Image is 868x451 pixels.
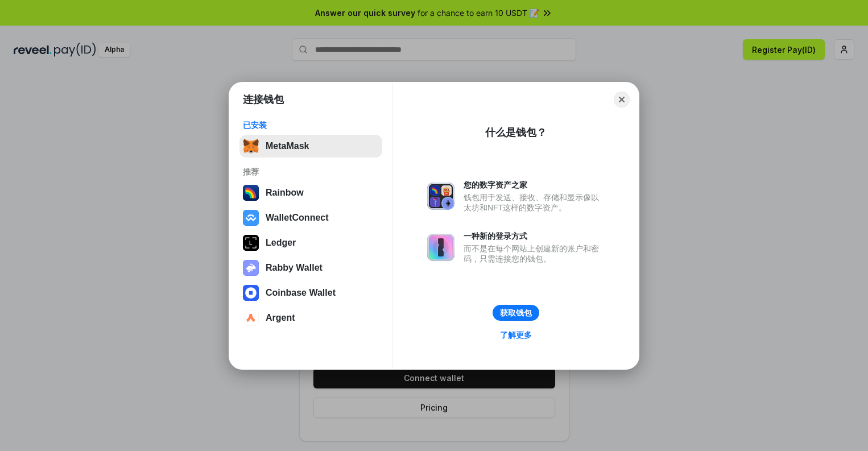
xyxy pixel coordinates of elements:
div: Argent [266,313,295,323]
button: Coinbase Wallet [239,282,382,304]
button: Rainbow [239,181,382,204]
img: svg+xml,%3Csvg%20width%3D%2228%22%20height%3D%2228%22%20viewBox%3D%220%200%2028%2028%22%20fill%3D... [243,310,259,326]
img: svg+xml,%3Csvg%20width%3D%22120%22%20height%3D%22120%22%20viewBox%3D%220%200%20120%20120%22%20fil... [243,185,259,201]
img: svg+xml,%3Csvg%20width%3D%2228%22%20height%3D%2228%22%20viewBox%3D%220%200%2028%2028%22%20fill%3D... [243,285,259,301]
div: Ledger [266,238,296,248]
img: svg+xml,%3Csvg%20xmlns%3D%22http%3A%2F%2Fwww.w3.org%2F2000%2Fsvg%22%20fill%3D%22none%22%20viewBox... [427,183,454,210]
button: Argent [239,307,382,329]
div: 获取钱包 [500,308,532,318]
button: 获取钱包 [493,305,539,321]
div: 了解更多 [500,330,532,340]
button: Close [614,92,630,107]
div: 已安装 [243,120,379,130]
a: 了解更多 [493,328,539,342]
div: 而不是在每个网站上创建新的账户和密码，只需连接您的钱包。 [464,243,605,264]
div: 您的数字资产之家 [464,180,605,190]
img: svg+xml,%3Csvg%20width%3D%2228%22%20height%3D%2228%22%20viewBox%3D%220%200%2028%2028%22%20fill%3D... [243,210,259,226]
div: WalletConnect [266,213,329,223]
div: MetaMask [266,141,309,151]
button: Rabby Wallet [239,256,382,279]
div: 钱包用于发送、接收、存储和显示像以太坊和NFT这样的数字资产。 [464,192,605,213]
div: 推荐 [243,167,379,177]
div: Rainbow [266,188,304,198]
button: Ledger [239,231,382,254]
button: WalletConnect [239,206,382,229]
img: svg+xml,%3Csvg%20xmlns%3D%22http%3A%2F%2Fwww.w3.org%2F2000%2Fsvg%22%20fill%3D%22none%22%20viewBox... [243,260,259,276]
img: svg+xml,%3Csvg%20fill%3D%22none%22%20height%3D%2233%22%20viewBox%3D%220%200%2035%2033%22%20width%... [243,138,259,154]
h1: 连接钱包 [243,93,284,106]
button: MetaMask [239,135,382,158]
div: 什么是钱包？ [485,126,547,139]
div: Coinbase Wallet [266,288,336,298]
div: 一种新的登录方式 [464,231,605,241]
img: svg+xml,%3Csvg%20xmlns%3D%22http%3A%2F%2Fwww.w3.org%2F2000%2Fsvg%22%20fill%3D%22none%22%20viewBox... [427,234,454,261]
img: svg+xml,%3Csvg%20xmlns%3D%22http%3A%2F%2Fwww.w3.org%2F2000%2Fsvg%22%20width%3D%2228%22%20height%3... [243,235,259,251]
div: Rabby Wallet [266,263,323,273]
